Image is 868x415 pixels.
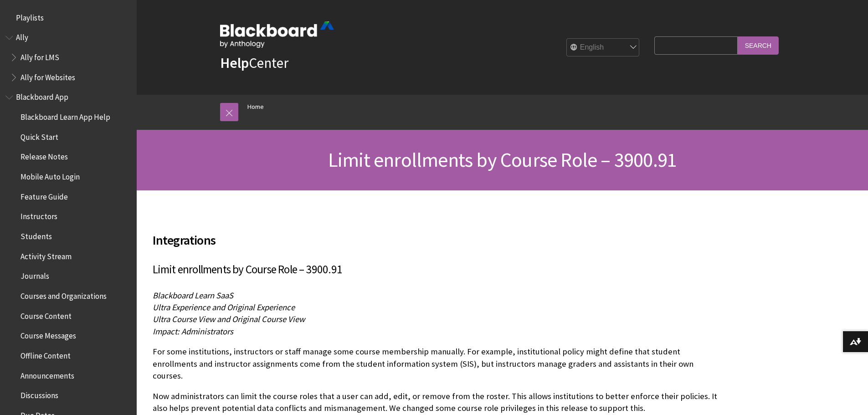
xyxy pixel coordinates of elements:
span: Offline Content [21,348,71,360]
span: Impact: Administrators [153,326,233,337]
span: Blackboard App [16,90,68,102]
span: Mobile Auto Login [21,169,80,181]
nav: Book outline for Playlists [5,10,131,26]
strong: Help [220,54,249,72]
span: Activity Stream [21,249,72,261]
a: HelpCenter [220,54,288,72]
span: Ultra Experience and Original Experience [153,302,295,313]
span: Journals [21,269,49,281]
p: For some institutions, instructors or staff manage some course membership manually. For example, ... [153,346,718,382]
span: Quick Start [21,129,58,142]
h2: Integrations [153,220,718,250]
span: Discussions [21,388,58,400]
nav: Book outline for Anthology Ally Help [5,30,131,85]
p: Now administrators can limit the course roles that a user can add, edit, or remove from the roste... [153,390,718,414]
span: Limit enrollments by Course Role – 3900.91 [328,147,677,172]
span: Blackboard Learn App Help [21,109,110,122]
span: Feature Guide [21,189,68,201]
span: Blackboard Learn SaaS [153,290,233,301]
span: Course Content [21,308,72,321]
span: Ally [16,30,28,42]
span: Students [21,229,52,241]
span: Release Notes [21,149,68,162]
span: Course Messages [21,328,76,341]
span: Ally for LMS [21,50,59,62]
select: Site Language Selector [567,39,640,57]
h3: Limit enrollments by Course Role – 3900.91 [153,261,718,278]
span: Courses and Organizations [21,288,107,301]
span: Ally for Websites [21,70,75,82]
span: Instructors [21,209,57,221]
img: Blackboard by Anthology [220,21,334,48]
span: Playlists [16,10,44,22]
a: Home [247,101,264,113]
span: Ultra Course View and Original Course View [153,314,305,324]
span: Announcements [21,368,74,380]
input: Search [738,36,779,54]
